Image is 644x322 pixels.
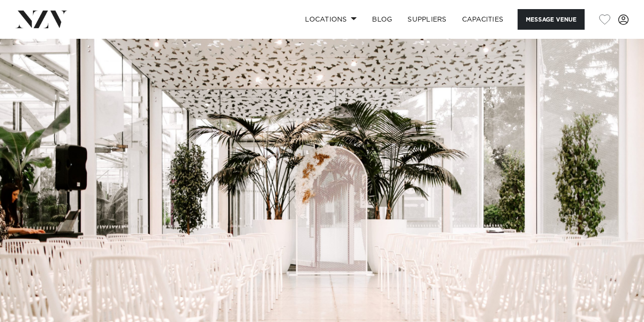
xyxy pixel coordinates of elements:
a: BLOG [364,9,400,30]
a: Locations [297,9,364,30]
a: SUPPLIERS [400,9,454,30]
a: Capacities [454,9,511,30]
img: nzv-logo.png [15,11,68,28]
button: Message Venue [518,9,585,30]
